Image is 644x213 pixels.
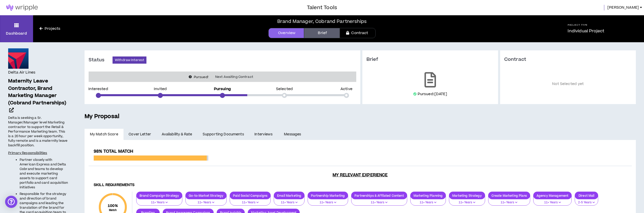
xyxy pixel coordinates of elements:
p: Active [340,87,352,91]
p: Interested [88,87,108,91]
p: 2-5 Years [578,200,595,205]
button: 11+ Years [185,196,227,206]
a: Supporting Documents [197,129,249,140]
h3: Status [89,57,113,63]
p: Invited [154,87,167,91]
a: Messages [279,129,308,140]
h3: Talent Tools [307,4,337,11]
span: Maternity Leave Contractor, Brand Marketing Manager (Cobrand Partnerships) [8,78,66,106]
button: Withdraw Interest [113,56,146,64]
span: [PERSON_NAME] [607,5,639,10]
a: Contract [340,28,375,38]
a: Projects [33,26,67,32]
p: 11+ Years [233,200,267,205]
p: Paid Social Campaigns [230,194,270,197]
span: 100 % [108,203,118,208]
span: 98% Total Match [94,148,133,154]
h4: Skill Requirements [94,183,627,188]
p: 11+ Years [452,200,482,205]
small: Match [108,208,118,212]
button: 11+ Years [488,196,530,206]
button: 11+ Years [308,196,348,206]
p: Direct Mail [575,194,598,197]
p: 11+ Years [140,200,179,205]
span: Delta is seeking a Sr. Manager/Manager level Marketing contractor to support the Retail & Perform... [8,116,67,148]
button: 11+ Years [230,196,271,206]
p: Individual Project [568,28,604,34]
button: 11+ Years [351,196,407,206]
a: My Match Score [85,129,124,140]
a: Brief [304,28,340,38]
a: Overview [268,28,304,38]
button: 11+ Years [136,196,182,206]
button: 11+ Years [274,196,305,206]
p: Selected [276,87,293,91]
p: Go-to-Market Strategy [186,194,226,197]
p: 11+ Years [414,200,443,205]
span: Cover Letter [129,132,151,137]
div: Open Intercom Messenger [5,196,17,208]
p: Marketing Strategy [449,194,485,197]
p: Partnership Marketing [308,194,348,197]
p: 11+ Years [537,200,568,205]
span: Partner closely with American Express and Delta Cobrand teams to develop and execute marketing as... [20,158,68,190]
p: Not Selected yet [504,70,632,98]
p: Brand Campaign Strategy [136,194,182,197]
h3: Brief [366,56,494,63]
span: Primary Responsibilities [8,151,47,155]
a: Availability & Rate [156,129,197,140]
button: 11+ Years [533,196,572,206]
p: 11+ Years [354,200,404,205]
p: Marketing Planning [410,194,446,197]
p: Dashboard [6,31,27,36]
button: 2-5 Years [575,196,598,206]
a: Maternity Leave Contractor, Brand Marketing Manager (Cobrand Partnerships) [8,78,68,114]
p: 11+ Years [189,200,223,205]
h5: Project Type [568,23,604,27]
p: 11+ Years [311,200,345,205]
span: Next Awaiting Contract [212,74,256,79]
button: 11+ Years [410,196,446,206]
p: Pursued: [DATE] [418,92,447,97]
p: 11+ Years [491,200,527,205]
div: Brand Manager, Cobrand Partnerships [277,18,367,25]
p: Partnerships & Affilated Content [351,194,407,197]
p: Pursuing [214,87,231,91]
i: Pursued! [194,75,208,79]
a: Interviews [249,129,279,140]
h4: Delta Air Lines [8,70,35,75]
h3: Contract [504,56,632,63]
p: Agency Management [533,194,571,197]
h3: My Relevant Experience [89,173,632,178]
button: 11+ Years [449,196,485,206]
h5: My Proposal [85,112,636,121]
p: 11+ Years [277,200,301,205]
p: Create Marketing Plans [488,194,530,197]
p: Email Marketing [274,194,304,197]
